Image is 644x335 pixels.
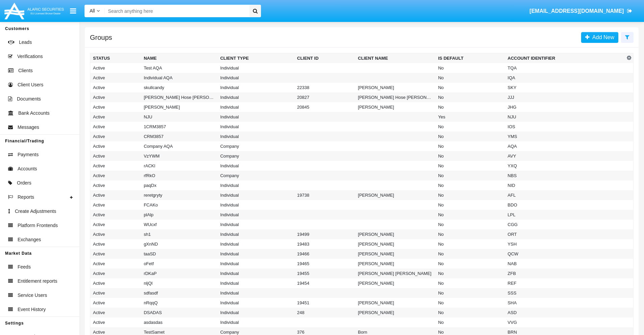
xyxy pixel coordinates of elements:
[217,63,294,73] td: Individual
[18,194,34,201] span: Reports
[505,220,625,229] td: CGG
[217,220,294,229] td: Individual
[505,53,625,63] th: Account Identifier
[505,151,625,161] td: AVY
[505,73,625,83] td: IQA
[435,63,505,73] td: No
[217,317,294,327] td: Individual
[90,249,141,259] td: Active
[435,180,505,190] td: No
[141,161,217,171] td: rACKl
[141,210,217,220] td: plAlp
[355,229,435,239] td: [PERSON_NAME]
[217,288,294,298] td: Individual
[141,122,217,132] td: 1CRM3857
[90,102,141,112] td: Active
[435,102,505,112] td: No
[141,102,217,112] td: [PERSON_NAME]
[90,200,141,210] td: Active
[435,269,505,278] td: No
[217,53,294,63] th: Client Type
[217,210,294,220] td: Individual
[141,92,217,102] td: [PERSON_NAME] Hose [PERSON_NAME]
[294,308,355,317] td: 248
[141,298,217,308] td: nRqqQ
[435,210,505,220] td: No
[581,32,618,43] a: Add New
[17,95,41,103] span: Documents
[294,53,355,63] th: Client ID
[141,73,217,83] td: Individual AQA
[18,124,39,131] span: Messages
[141,83,217,92] td: skullcandy
[90,308,141,317] td: Active
[590,34,614,40] span: Add New
[294,92,355,102] td: 20827
[505,278,625,288] td: REF
[17,179,31,187] span: Orders
[141,278,217,288] td: nljQl
[217,132,294,141] td: Individual
[217,180,294,190] td: Individual
[505,171,625,180] td: NBS
[435,190,505,200] td: No
[505,112,625,122] td: NJU
[355,278,435,288] td: [PERSON_NAME]
[18,278,57,285] span: Entitlement reports
[355,83,435,92] td: [PERSON_NAME]
[90,190,141,200] td: Active
[90,317,141,327] td: Active
[529,8,624,14] span: [EMAIL_ADDRESS][DOMAIN_NAME]
[141,200,217,210] td: FCAKo
[217,102,294,112] td: Individual
[18,110,50,117] span: Bank Accounts
[505,288,625,298] td: SSS
[90,8,95,13] span: All
[294,102,355,112] td: 20845
[90,151,141,161] td: Active
[355,53,435,63] th: Client Name
[294,269,355,278] td: 19455
[141,63,217,73] td: Test AQA
[294,229,355,239] td: 19499
[435,171,505,180] td: No
[435,239,505,249] td: No
[355,249,435,259] td: [PERSON_NAME]
[217,298,294,308] td: Individual
[141,171,217,180] td: rfRkO
[435,112,505,122] td: Yes
[141,190,217,200] td: reretgryty
[141,180,217,190] td: paqDx
[435,308,505,317] td: No
[505,308,625,317] td: ASD
[294,259,355,269] td: 19465
[141,132,217,141] td: CRM3857
[435,317,505,327] td: No
[355,190,435,200] td: [PERSON_NAME]
[217,200,294,210] td: Individual
[18,263,31,271] span: Feeds
[217,259,294,269] td: Individual
[18,81,43,88] span: Client Users
[90,141,141,151] td: Active
[105,5,247,17] input: Search
[505,190,625,200] td: AFL
[435,298,505,308] td: No
[18,236,41,243] span: Exchanges
[17,53,43,60] span: Verifications
[435,141,505,151] td: No
[505,239,625,249] td: YSH
[90,210,141,220] td: Active
[435,259,505,269] td: No
[217,278,294,288] td: Individual
[505,83,625,92] td: SKY
[90,298,141,308] td: Active
[141,151,217,161] td: VzYWM
[355,308,435,317] td: [PERSON_NAME]
[19,39,32,46] span: Leads
[355,239,435,249] td: [PERSON_NAME]
[355,92,435,102] td: [PERSON_NAME] Hose [PERSON_NAME]
[294,249,355,259] td: 19466
[505,200,625,210] td: BDO
[505,141,625,151] td: AQA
